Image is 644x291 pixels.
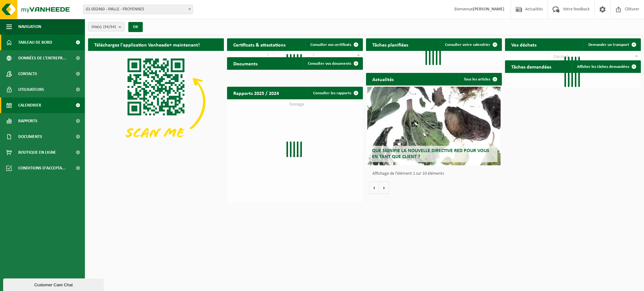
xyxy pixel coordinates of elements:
h2: Tâches demandées [505,60,558,73]
button: Site(s)(34/34) [88,22,125,31]
a: Consulter vos certificats [305,38,362,51]
span: Données de l'entrepr... [18,50,66,66]
count: (34/34) [103,25,116,29]
h2: Certificats & attestations [227,38,292,51]
span: Tableau de bord [18,35,52,50]
span: Site(s) [92,22,116,32]
a: Afficher les tâches demandées [572,60,640,73]
a: Demander un transport [583,38,640,51]
a: Consulter votre calendrier [440,38,501,51]
iframe: chat widget [3,277,105,291]
a: Consulter les rapports [308,87,362,99]
h2: Tâches planifiées [366,38,414,51]
span: Documents [18,129,42,145]
h2: Rapports 2025 / 2024 [227,87,285,99]
strong: [PERSON_NAME] [473,7,504,12]
h2: Documents [227,57,264,69]
span: Que signifie la nouvelle directive RED pour vous en tant que client ? [372,148,489,159]
button: Volgende [379,181,389,194]
a: Consulter vos documents [303,57,362,70]
span: Utilisateurs [18,82,44,97]
span: Contacts [18,66,37,82]
h2: Vos déchets [505,38,543,51]
h2: Téléchargez l'application Vanheede+ maintenant! [88,38,206,51]
span: Afficher les tâches demandées [577,65,629,69]
span: Navigation [18,19,41,35]
img: Download de VHEPlus App [88,51,224,153]
span: 01-002460 - IPALLE - FROYENNES [83,5,193,14]
span: Consulter vos documents [308,62,351,66]
button: OK [128,22,143,32]
span: Conditions d'accepta... [18,160,66,176]
a: Tous les articles [459,73,501,85]
a: Que signifie la nouvelle directive RED pour vous en tant que client ? [367,87,500,165]
span: Calendrier [18,97,41,113]
span: Rapports [18,113,37,129]
span: Consulter votre calendrier [445,43,490,47]
span: Consulter vos certificats [310,43,351,47]
span: 01-002460 - IPALLE - FROYENNES [83,5,193,14]
span: Boutique en ligne [18,145,56,160]
button: Vorige [369,181,379,194]
p: Affichage de l'élément 1 sur 10 éléments [372,172,499,176]
span: Demander un transport [588,43,629,47]
h2: Actualités [366,73,400,85]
